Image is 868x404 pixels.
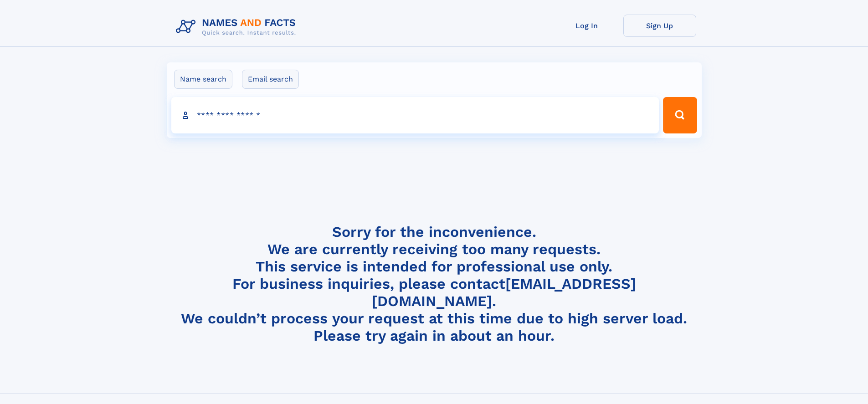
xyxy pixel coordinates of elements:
[372,275,636,310] a: [EMAIL_ADDRESS][DOMAIN_NAME]
[242,70,299,89] label: Email search
[550,15,623,37] a: Log In
[172,223,696,345] h4: Sorry for the inconvenience. We are currently receiving too many requests. This service is intend...
[623,15,696,37] a: Sign Up
[171,97,659,133] input: search input
[172,15,303,39] img: Logo Names and Facts
[663,97,697,133] button: Search Button
[174,70,232,89] label: Name search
